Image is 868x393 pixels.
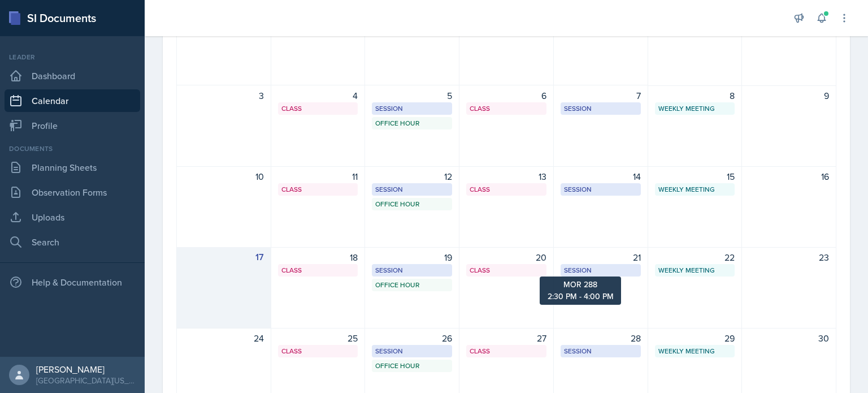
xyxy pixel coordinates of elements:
[5,206,140,228] a: Uploads
[281,184,355,195] div: Class
[375,118,449,128] div: Office Hour
[5,156,140,179] a: Planning Sheets
[466,251,546,264] div: 20
[36,375,136,386] div: [GEOGRAPHIC_DATA][US_STATE] in [GEOGRAPHIC_DATA]
[375,346,449,356] div: Session
[470,265,543,275] div: Class
[5,271,140,293] div: Help & Documentation
[466,89,546,102] div: 6
[655,89,735,102] div: 8
[561,89,641,102] div: 7
[749,170,829,183] div: 16
[466,170,546,183] div: 13
[564,103,637,114] div: Session
[278,170,358,183] div: 11
[36,364,136,375] div: [PERSON_NAME]
[749,89,829,102] div: 9
[5,181,140,204] a: Observation Forms
[278,89,358,102] div: 4
[184,170,264,183] div: 10
[658,346,732,356] div: Weekly Meeting
[5,144,140,154] div: Documents
[470,346,543,356] div: Class
[561,170,641,183] div: 14
[749,331,829,345] div: 30
[564,346,637,356] div: Session
[372,170,452,183] div: 12
[658,265,732,275] div: Weekly Meeting
[561,331,641,345] div: 28
[5,52,140,62] div: Leader
[278,251,358,264] div: 18
[372,331,452,345] div: 26
[281,103,355,114] div: Class
[375,199,449,209] div: Office Hour
[564,265,637,275] div: Session
[655,331,735,345] div: 29
[372,89,452,102] div: 5
[5,89,140,112] a: Calendar
[281,265,355,275] div: Class
[5,231,140,253] a: Search
[375,280,449,290] div: Office Hour
[5,64,140,87] a: Dashboard
[658,184,732,195] div: Weekly Meeting
[184,89,264,102] div: 3
[564,184,637,195] div: Session
[5,114,140,137] a: Profile
[655,251,735,264] div: 22
[375,184,449,195] div: Session
[470,184,543,195] div: Class
[749,251,829,264] div: 23
[470,103,543,114] div: Class
[184,251,264,264] div: 17
[372,251,452,264] div: 19
[561,251,641,264] div: 21
[375,361,449,371] div: Office Hour
[281,346,355,356] div: Class
[655,170,735,183] div: 15
[375,265,449,275] div: Session
[278,331,358,345] div: 25
[466,331,546,345] div: 27
[658,103,732,114] div: Weekly Meeting
[375,103,449,114] div: Session
[184,331,264,345] div: 24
